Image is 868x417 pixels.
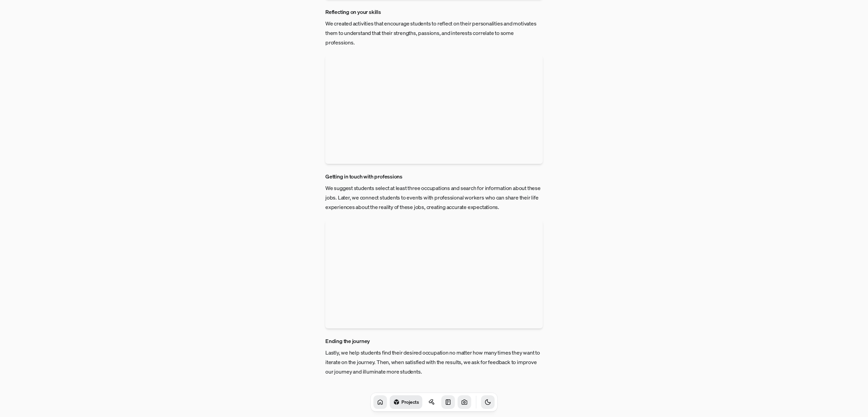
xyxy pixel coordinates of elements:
h3: Getting in touch with professions [325,172,543,181]
p: Lastly, we help students find their desired occupation no matter how many times they want to iter... [325,348,543,376]
p: We suggest students select at least three occupations and search for information about these jobs... [325,183,543,212]
h3: Ending the journey [325,337,543,345]
h1: Projects [401,399,419,405]
button: Toggle Theme [481,395,495,409]
h3: Reflecting on your skills [325,8,543,16]
p: We created activities that encourage students to reflect on their personalities and motivates the... [325,19,543,47]
a: Projects [390,395,422,409]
